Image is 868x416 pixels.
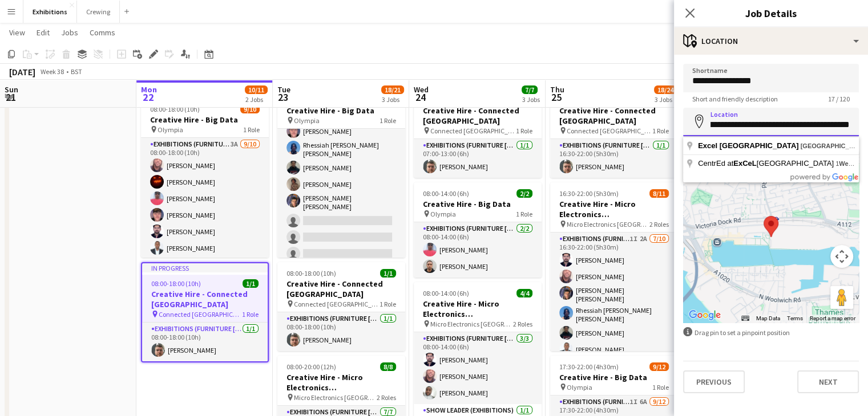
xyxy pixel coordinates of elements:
span: 1 Role [243,125,260,134]
div: In progress08:00-18:00 (10h)1/1Creative Hire - Connected [GEOGRAPHIC_DATA] Connected [GEOGRAPHIC_... [141,262,269,362]
h3: Creative Hire - Connected [GEOGRAPHIC_DATA] [550,105,678,126]
span: Micro Electronics [GEOGRAPHIC_DATA] - [PERSON_NAME] [294,393,377,402]
span: Olympia [294,116,320,125]
span: Micro Electronics [GEOGRAPHIC_DATA] - [PERSON_NAME] [567,220,649,229]
span: 1 Role [242,310,259,319]
span: 1 Role [652,127,669,135]
app-job-card: In progress08:00-18:00 (10h)9/10Creative Hire - Big Data Olympia1 RoleExhibitions (Furniture [PER... [141,89,269,258]
h3: Creative Hire - Big Data [550,372,678,382]
a: Terms (opens in new tab) [787,315,803,321]
span: Micro Electronics [GEOGRAPHIC_DATA] - [PERSON_NAME] [430,320,513,328]
button: Crewing [77,1,120,23]
span: CentrEd at [GEOGRAPHIC_DATA] [698,159,835,168]
app-card-role: [PERSON_NAME][PERSON_NAME][PERSON_NAME]Rhessiah [PERSON_NAME] [PERSON_NAME][PERSON_NAME][PERSON_N... [277,38,405,265]
span: Olympia [567,383,592,391]
button: Drag Pegman onto the map to open Street View [830,286,853,309]
h3: Creative Hire - Big Data [414,199,542,209]
span: 1/1 [380,269,396,278]
span: Connected [GEOGRAPHIC_DATA] [430,127,516,135]
a: View [5,25,30,40]
span: 9/12 [649,362,669,371]
div: [DATE] [9,66,35,78]
span: 08:00-18:00 (10h) [286,269,336,278]
div: 3 Jobs [382,95,403,104]
app-card-role: Exhibitions (Furniture [PERSON_NAME])1/107:00-13:00 (6h)[PERSON_NAME] [414,139,542,178]
app-card-role: Exhibitions (Furniture [PERSON_NAME])1/108:00-18:00 (10h)[PERSON_NAME] [277,312,405,351]
span: 08:00-18:00 (10h) [151,279,201,288]
span: Connected [GEOGRAPHIC_DATA] [567,127,652,135]
span: Thu [550,84,564,95]
span: 1 Role [380,300,396,308]
span: Olympia [430,210,456,218]
span: Sun [5,84,18,95]
img: Google [686,308,724,323]
h3: Creative Hire - Connected [GEOGRAPHIC_DATA] [414,105,542,126]
a: Open this area in Google Maps (opens a new window) [686,308,724,323]
app-job-card: 08:00-18:00 (10h)1/1Creative Hire - Connected [GEOGRAPHIC_DATA] Connected [GEOGRAPHIC_DATA]1 Role... [277,262,405,351]
span: Wed [414,84,429,95]
span: Tue [277,84,290,95]
app-card-role: Exhibitions (Furniture [PERSON_NAME])3A9/1008:00-18:00 (10h)[PERSON_NAME][PERSON_NAME][PERSON_NAM... [141,138,269,325]
span: 18/21 [381,85,404,94]
span: Olympia [158,125,183,134]
button: Previous [683,370,745,393]
app-job-card: 07:00-13:00 (6h)1/1Creative Hire - Connected [GEOGRAPHIC_DATA] Connected [GEOGRAPHIC_DATA]1 RoleE... [414,89,542,178]
span: Week 38 [38,67,66,76]
span: Excel [GEOGRAPHIC_DATA] [698,141,799,150]
h3: Creative Hire - Connected [GEOGRAPHIC_DATA] [142,289,268,309]
h3: Creative Hire - Micro Electronics [GEOGRAPHIC_DATA] - [PERSON_NAME] [414,299,542,319]
span: Comms [90,27,115,38]
span: 16:30-22:00 (5h30m) [559,189,619,198]
app-card-role: Exhibitions (Furniture [PERSON_NAME])1/116:30-22:00 (5h30m)[PERSON_NAME] [550,139,678,178]
app-job-card: 16:30-22:00 (5h30m)1/1Creative Hire - Connected [GEOGRAPHIC_DATA] Connected [GEOGRAPHIC_DATA]1 Ro... [550,89,678,178]
span: 2/2 [516,189,532,198]
app-job-card: 08:00-14:00 (6h)2/2Creative Hire - Big Data Olympia1 RoleExhibitions (Furniture [PERSON_NAME])2/2... [414,182,542,278]
h3: Creative Hire - Micro Electronics [GEOGRAPHIC_DATA] - [PERSON_NAME] [277,372,405,393]
span: 24 [412,91,429,104]
span: 17 / 120 [819,95,859,103]
span: 17:30-22:00 (4h30m) [559,362,619,371]
span: Connected [GEOGRAPHIC_DATA] [159,310,242,319]
button: Next [797,370,859,393]
div: 3 Jobs [655,95,676,104]
button: Map Data [756,315,780,323]
a: Jobs [56,25,83,40]
div: Drag pin to set a pinpoint position [683,327,859,338]
span: 25 [548,91,564,104]
h3: Job Details [674,6,868,21]
span: 08:00-20:00 (12h) [286,362,336,371]
div: In progress [142,263,268,272]
app-job-card: 08:00-20:00 (12h)9/12Creative Hire - Big Data Olympia1 Role[PERSON_NAME][PERSON_NAME][PERSON_NAME... [277,89,405,258]
span: 18/24 [654,85,677,94]
span: 21 [3,91,18,104]
span: 1/1 [243,279,259,288]
h3: Creative Hire - Big Data [141,115,269,125]
a: Report a map error [810,315,855,321]
h3: Creative Hire - Micro Electronics [GEOGRAPHIC_DATA] - [PERSON_NAME] [550,199,678,219]
span: 1 Role [516,210,532,218]
span: 4/4 [516,289,532,297]
app-card-role: Exhibitions (Furniture [PERSON_NAME])1/108:00-18:00 (10h)[PERSON_NAME] [142,323,268,361]
span: 2 Roles [513,320,532,328]
button: Exhibitions [23,1,77,23]
span: View [9,27,25,38]
span: Jobs [61,27,78,38]
span: 7/7 [522,85,538,94]
span: 1 Role [652,383,669,391]
span: ExCeL [733,159,756,168]
div: 3 Jobs [522,95,540,104]
span: [GEOGRAPHIC_DATA] [801,142,868,149]
span: 08:00-14:00 (6h) [423,189,469,198]
span: 10/11 [245,85,268,94]
span: 2 Roles [377,393,396,402]
app-job-card: 16:30-22:00 (5h30m)8/11Creative Hire - Micro Electronics [GEOGRAPHIC_DATA] - [PERSON_NAME] Micro ... [550,182,678,351]
a: Edit [32,25,54,40]
app-card-role: Exhibitions (Furniture [PERSON_NAME])3/308:00-14:00 (6h)[PERSON_NAME][PERSON_NAME][PERSON_NAME] [414,332,542,404]
button: Map camera controls [830,245,853,268]
span: 9/10 [240,105,260,113]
